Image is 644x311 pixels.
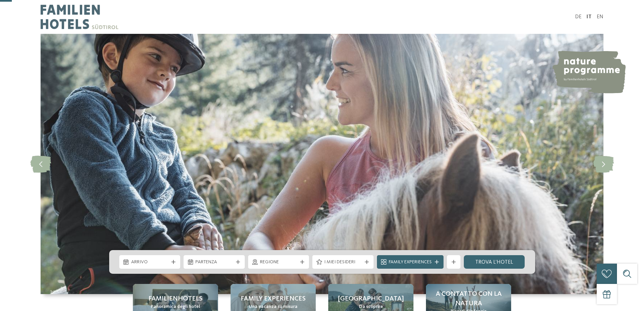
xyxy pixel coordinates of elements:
[241,294,306,304] span: Family experiences
[575,14,581,20] a: DE
[359,304,383,310] span: Da scoprire
[587,14,592,20] a: IT
[338,294,404,304] span: [GEOGRAPHIC_DATA]
[389,259,432,266] span: Family Experiences
[260,259,297,266] span: Regione
[464,255,525,269] a: trova l’hotel
[195,259,233,266] span: Partenza
[433,289,504,308] span: A contatto con la natura
[551,51,626,93] img: nature programme by Familienhotels Südtirol
[324,259,362,266] span: I miei desideri
[151,304,200,310] span: Panoramica degli hotel
[597,14,603,20] a: EN
[41,34,603,294] img: Family hotel Alto Adige: the happy family places!
[148,294,202,304] span: Familienhotels
[131,259,169,266] span: Arrivo
[249,304,297,310] span: Una vacanza su misura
